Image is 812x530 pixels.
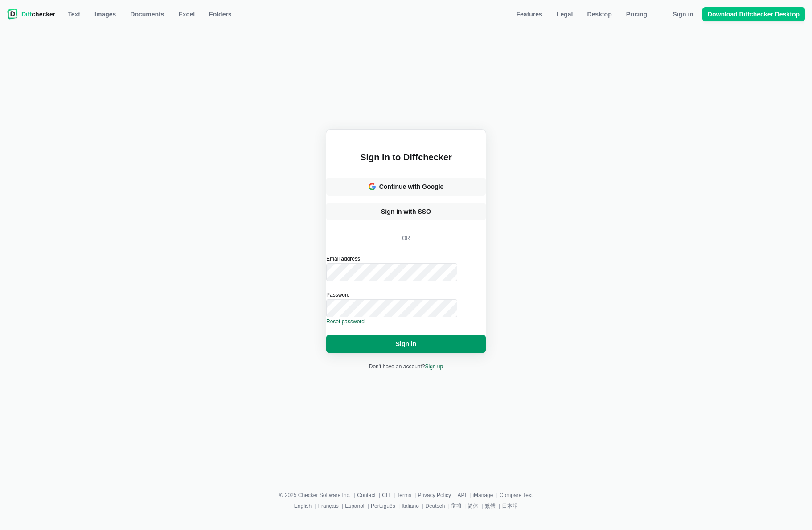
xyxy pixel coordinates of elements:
[326,263,457,281] input: Email address
[7,9,18,20] img: Diffchecker logo
[458,492,466,498] a: API
[326,151,486,163] h2: Sign in to Diffchecker
[551,7,578,21] a: Legal
[671,10,695,19] span: Sign in
[402,503,419,509] a: Italiano
[502,503,518,509] a: 日本語
[357,492,375,498] a: Contact
[93,10,118,19] span: Images
[485,503,496,509] a: 繁體
[582,7,617,21] a: Desktop
[418,492,451,498] a: Privacy Policy
[500,492,533,498] a: Compare Text
[279,491,357,500] li: © 2025 Checker Software Inc.
[472,492,493,498] a: iManage
[21,10,55,19] span: checker
[397,492,411,498] a: Terms
[379,182,444,191] div: Continue with Google
[394,339,418,348] span: Sign in
[326,318,365,325] a: Reset password
[128,10,166,19] span: Documents
[326,335,486,353] button: Sign in
[702,7,805,21] a: Download Diffchecker Desktop
[379,207,433,216] span: Sign in with SSO
[326,299,457,317] input: Password
[425,363,443,370] a: Sign up
[371,503,395,509] a: Português
[667,7,699,21] a: Sign in
[207,10,234,19] span: Folders
[451,503,461,509] a: हिन्दी
[177,10,197,19] span: Excel
[326,254,486,281] label: Email address
[511,7,548,21] a: Features
[425,503,445,509] a: Deutsch
[326,292,486,317] label: Password
[555,10,575,19] span: Legal
[621,7,652,21] a: Pricing
[515,10,544,19] span: Features
[624,10,649,19] span: Pricing
[173,7,201,21] a: Excel
[326,228,486,247] div: or
[7,7,55,21] a: Diffchecker
[66,10,82,19] span: Text
[5,362,807,371] div: Don't have an account?
[318,503,339,509] a: Français
[585,10,613,19] span: Desktop
[345,503,364,509] a: Español
[468,503,478,509] a: 简体
[62,7,86,21] a: Text
[326,178,486,196] button: Continue with Google
[706,10,801,19] span: Download Diffchecker Desktop
[89,7,121,21] a: Images
[382,492,390,498] a: CLI
[204,7,237,21] button: Folders
[294,503,312,509] a: English
[21,11,32,18] span: Diff
[125,7,169,21] a: Documents
[326,203,486,220] a: Sign in with SSO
